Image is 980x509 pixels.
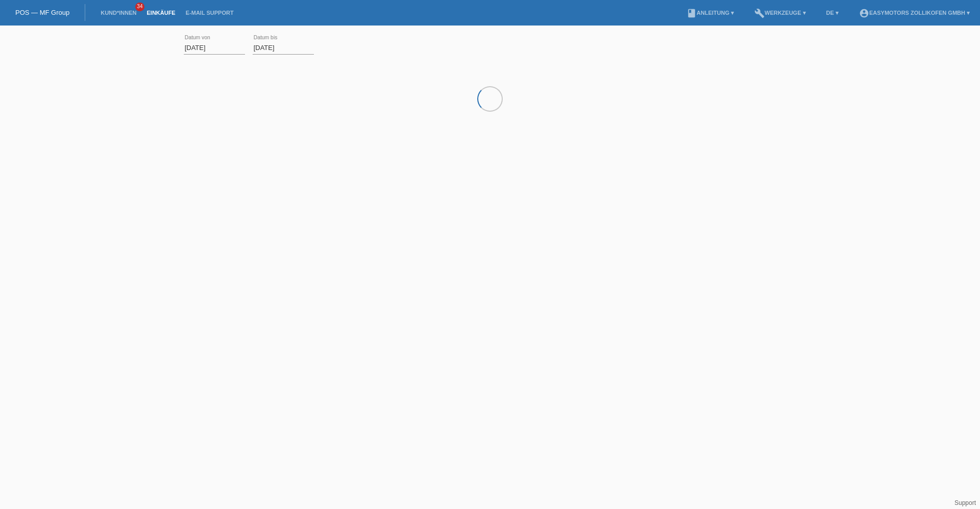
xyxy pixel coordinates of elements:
[95,10,141,16] a: Kund*innen
[135,3,144,11] span: 34
[681,10,739,16] a: bookAnleitung ▾
[854,10,975,16] a: account_circleEasymotors Zollikofen GmbH ▾
[821,10,844,16] a: DE ▾
[141,10,180,16] a: Einkäufe
[954,499,976,506] a: Support
[749,10,811,16] a: buildWerkzeuge ▾
[687,8,697,18] i: book
[859,8,869,18] i: account_circle
[15,9,69,16] a: POS — MF Group
[754,8,765,18] i: build
[181,10,239,16] a: E-Mail Support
